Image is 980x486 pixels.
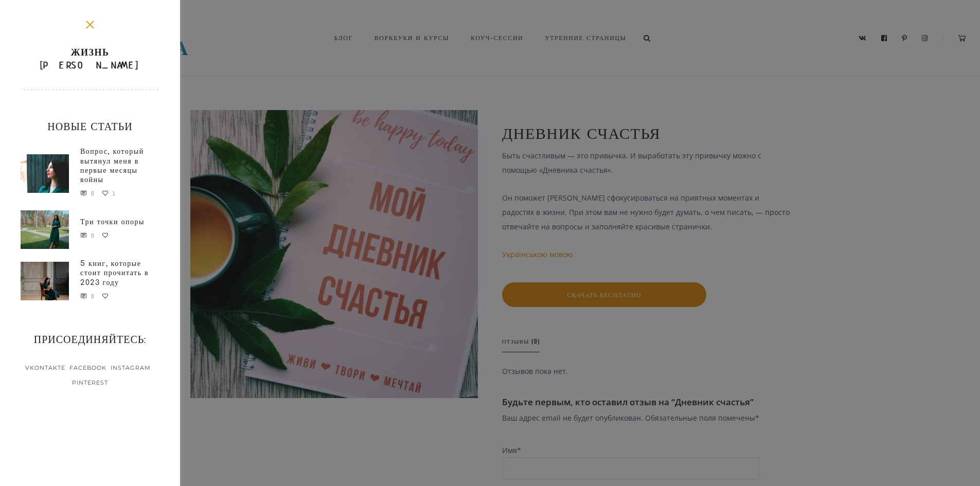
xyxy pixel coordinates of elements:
a: Vkontakte [25,361,65,375]
span: Присоединяйтесь: [34,333,147,346]
img: 5 книг, которые стоит прочитать в 2023 году [21,262,69,310]
span: 0 [80,232,102,239]
a: Pinterest [72,375,108,390]
a: Три точки опоры [80,218,145,226]
a: 5 книг, которые стоит прочитать в 2023 году [80,260,149,286]
img: Вопрос, который вытянул меня в первые месяцы войны [21,154,69,203]
a: Instagram [111,361,151,375]
a: Вопрос, который вытянул меня в первые месяцы войны [80,148,144,184]
a: Facebook [69,361,106,375]
img: Три точки опоры [21,210,69,259]
a: Жизнь [PERSON_NAME] [40,47,140,71]
span: Новые статьи [47,120,132,133]
span: 1 [102,190,115,197]
span: 0 [80,190,102,197]
span: 0 [80,293,102,300]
